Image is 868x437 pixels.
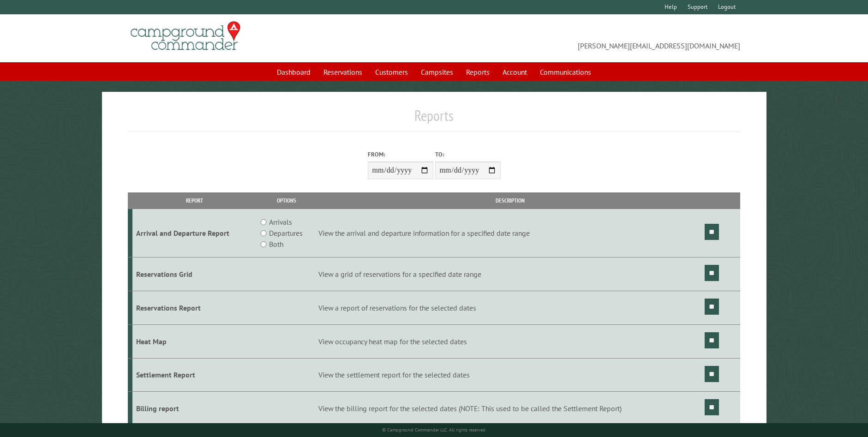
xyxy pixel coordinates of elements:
[269,227,303,239] label: Departures
[382,427,486,433] small: © Campground Commander LLC. All rights reserved.
[269,216,292,227] label: Arrivals
[368,150,433,159] label: From:
[370,63,413,81] a: Customers
[534,63,597,81] a: Communications
[318,63,368,81] a: Reservations
[132,392,257,425] td: Billing report
[317,392,704,425] td: View the billing report for the selected dates (NOTE: This used to be called the Settlement Report)
[317,358,704,392] td: View the settlement report for the selected dates
[271,63,316,81] a: Dashboard
[132,358,257,392] td: Settlement Report
[317,257,704,291] td: View a grid of reservations for a specified date range
[128,18,243,54] img: Campground Commander
[317,192,704,209] th: Description
[269,239,283,250] label: Both
[128,107,740,132] h1: Reports
[132,257,257,291] td: Reservations Grid
[132,192,257,209] th: Report
[132,291,257,324] td: Reservations Report
[257,192,317,209] th: Options
[435,150,501,159] label: To:
[317,324,704,358] td: View occupancy heat map for the selected dates
[415,63,459,81] a: Campsites
[497,63,533,81] a: Account
[317,209,704,257] td: View the arrival and departure information for a specified date range
[132,324,257,358] td: Heat Map
[317,291,704,324] td: View a report of reservations for the selected dates
[132,209,257,257] td: Arrival and Departure Report
[434,25,741,51] span: [PERSON_NAME][EMAIL_ADDRESS][DOMAIN_NAME]
[461,63,495,81] a: Reports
